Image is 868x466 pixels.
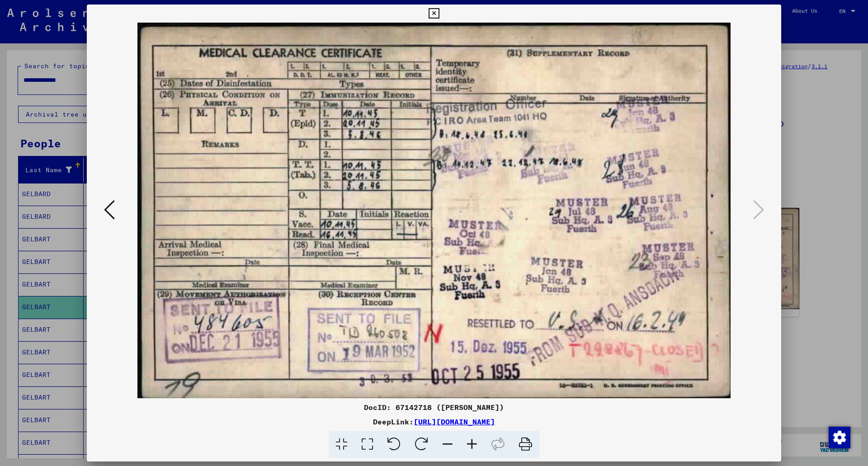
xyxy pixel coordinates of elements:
[414,417,495,426] a: [URL][DOMAIN_NAME]
[87,402,781,413] div: DocID: 67142718 ([PERSON_NAME])
[829,427,850,448] img: Change consent
[828,426,850,448] div: Change consent
[87,416,781,427] div: DeepLink:
[118,23,750,398] img: 002.jpg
